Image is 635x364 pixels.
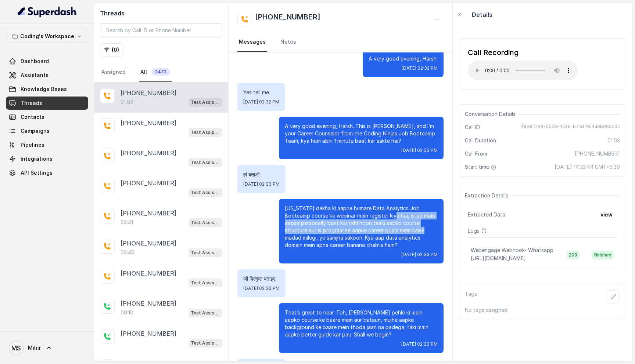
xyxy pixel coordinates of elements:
p: जी बिल्कुल बताइए. [243,275,280,283]
nav: Tabs [100,62,222,82]
span: [DATE] 02:32 PM [243,99,279,105]
span: Pipelines [21,141,44,149]
p: Test Assistant- 2 [191,339,220,347]
p: Logs ( 1 ) [468,227,617,234]
a: Messages [237,32,267,52]
p: Test Assistant- 2 [191,159,220,166]
h2: [PHONE_NUMBER] [255,12,320,26]
a: Pipelines [6,138,88,152]
span: 200 [567,251,580,259]
p: [US_STATE] dekha ki aapne humare Data Analytics Job Bootcamp course ke webinar mein register kiya... [285,205,438,249]
p: [PHONE_NUMBER] [121,329,176,338]
span: Call Duration [465,137,496,144]
p: Test Assistant- 2 [191,279,220,287]
a: Threads [6,97,88,110]
span: API Settings [21,169,53,176]
a: Campaigns [6,124,88,138]
p: 03:45 [121,249,134,256]
span: Knowledge Bases [21,85,67,93]
p: Details [472,10,492,19]
a: Assigned [100,62,127,82]
p: Tags [465,290,477,303]
span: [DATE] 02:32 PM [402,65,438,71]
span: Extraction Details [465,192,511,199]
a: Notes [279,32,298,52]
span: Call From [465,150,487,157]
text: MS [11,344,21,352]
input: Search by Call ID or Phone Number [100,23,222,37]
a: Assistants [6,69,88,82]
p: 00:10 [121,309,133,316]
span: Assistants [21,72,49,79]
p: [PHONE_NUMBER] [121,88,176,97]
p: [PHONE_NUMBER] [121,209,176,218]
span: Call ID [465,124,480,131]
span: Campaigns [21,127,50,135]
span: [DATE] 02:33 PM [401,252,438,258]
p: [PHONE_NUMBER] [121,149,176,157]
span: Integrations [21,155,53,163]
span: [URL][DOMAIN_NAME] [471,255,526,261]
audio: Your browser does not support the audio element. [468,61,578,80]
p: [PHONE_NUMBER] [121,239,176,248]
p: [PHONE_NUMBER] [121,269,176,278]
span: [DATE] 02:33 PM [243,181,280,187]
a: Mihir [6,338,88,358]
p: Webengage Webhook- Whatsapp [471,247,553,254]
p: A very good evening, Harsh. This is [PERSON_NAME], and I’m your Career Counselor from the Coding ... [285,123,438,145]
span: 48e84263-00e3-4c36-b7cd-954a6b99abdc [521,124,620,131]
a: All2473 [139,62,172,82]
span: Threads [21,99,42,107]
p: Test Assistant- 2 [191,249,220,256]
div: Call Recording [468,47,578,58]
button: view [596,208,617,221]
p: Test Assistant- 2 [191,219,220,226]
nav: Tabs [237,32,444,52]
span: [DATE] 02:33 PM [401,148,438,153]
button: Coding's Workspace [6,30,88,43]
p: [PHONE_NUMBER] [121,119,176,127]
span: 01:03 [607,137,620,144]
p: [PHONE_NUMBER] [121,299,176,308]
span: finished [592,251,614,259]
p: Test Assistant- 2 [191,129,220,136]
button: (0) [100,43,123,57]
span: Conversation Details [465,110,519,118]
p: 03:41 [121,219,133,226]
p: Coding's Workspace [20,32,74,41]
p: Yes tell me. [243,89,279,96]
span: Contacts [21,113,44,121]
p: That’s great to hear. Toh, [PERSON_NAME] pehle ki main aapko course ke baare mein aur bataun, muj... [285,309,438,338]
span: Dashboard [21,58,49,65]
span: [PHONE_NUMBER] [575,150,620,157]
span: Start time [465,163,498,171]
span: [DATE] 02:33 PM [243,285,280,291]
span: 2473 [151,68,170,76]
p: Test Assistant- 2 [191,189,220,196]
p: 01:03 [121,98,133,106]
span: [DATE] 02:33 PM [401,341,438,347]
span: Mihir [28,344,41,352]
p: Test Assistant- 2 [191,309,220,317]
a: Contacts [6,110,88,124]
span: [DATE] 14:32:44 GMT+5:30 [555,163,620,171]
a: Knowledge Bases [6,83,88,96]
p: A very good evening, Harsh. [369,55,438,62]
h2: Threads [100,9,222,18]
p: हां बताओ. [243,171,280,178]
a: Integrations [6,152,88,165]
p: [PHONE_NUMBER] [121,179,176,188]
a: Dashboard [6,55,88,68]
a: API Settings [6,166,88,179]
span: Extracted Data [468,211,505,218]
img: light.svg [18,6,77,18]
p: No tags assigned [465,306,620,314]
p: Test Assistant- 2 [191,99,220,106]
